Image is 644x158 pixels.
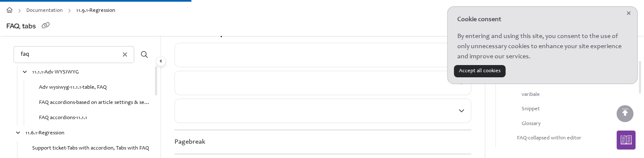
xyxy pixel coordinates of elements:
[522,105,540,114] a: Snippet
[39,99,152,107] a: FAQ accordions-based on article settings & seo-11.1.1
[141,49,150,60] button: Search
[517,134,581,142] a: FAQ-collapsed within editor
[156,56,166,66] button: Category toggle
[616,105,633,122] div: scroll to top
[39,84,107,92] a: Adv wysiwyg-11.1.1-table, FAQ
[14,46,134,63] input: Filter by name
[522,120,541,128] a: Glossary
[457,31,627,62] p: By entering and using this site, you consent to the use of only unnecessary cookies to enhance yo...
[6,5,13,17] a: Home
[32,144,149,153] a: Support ticket-Tabs with accordion, Tabs with FAQ
[14,130,22,138] div: arrow
[39,20,53,33] button: Copy link of
[622,8,636,20] button: Cookie consent close
[39,114,87,123] a: FAQ accordions-11.1.1
[25,129,64,138] a: 11.6.1-Regression
[457,16,501,23] strong: Cookie consent
[454,65,506,77] button: Cookie consent accept
[6,20,36,33] div: FAQ, tabs
[32,68,79,77] a: 11.1.1-Adv WYSIWYG
[522,76,547,85] a: Code block
[522,91,540,99] a: varibale
[76,5,115,17] span: 11.9.1-Regression
[20,69,29,77] div: arrow
[26,5,63,17] a: Documentation
[174,137,471,147] p: Pagebreak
